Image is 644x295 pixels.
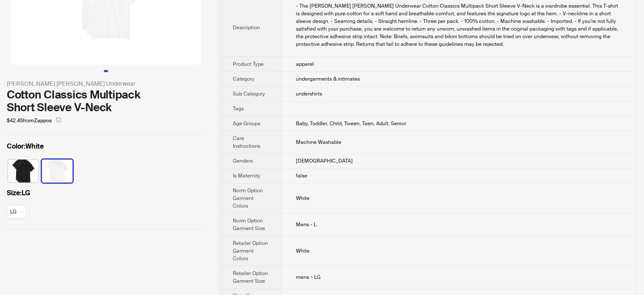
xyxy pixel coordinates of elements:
span: Norm Option Garment Size [233,217,265,232]
span: Mens - L [296,221,317,228]
span: mens > LG [296,274,321,281]
span: available [10,205,23,218]
span: Retailer Option Garment Size [233,270,268,284]
span: Retailer Option Garment Colors [233,240,268,262]
span: White [296,247,309,254]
